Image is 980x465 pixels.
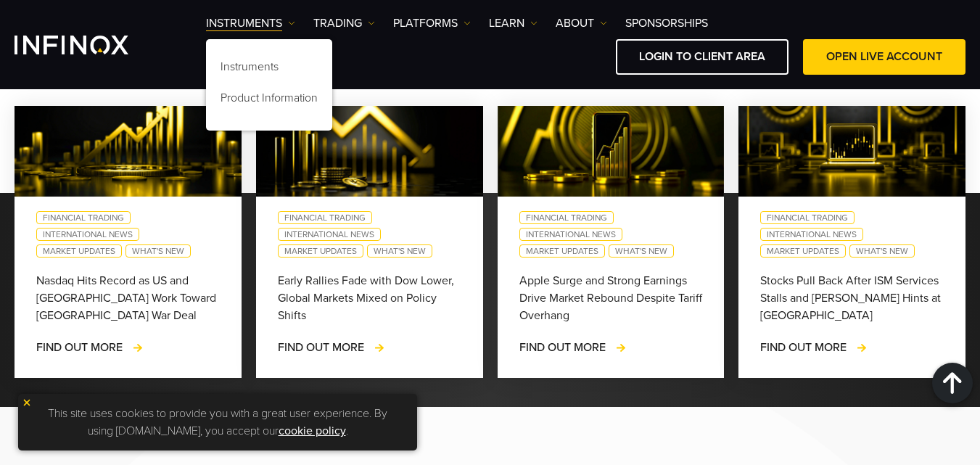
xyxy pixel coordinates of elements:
a: Financial Trading [760,211,855,224]
div: Nasdaq Hits Record as US and [GEOGRAPHIC_DATA] Work Toward [GEOGRAPHIC_DATA] War Deal [36,272,220,324]
div: Stocks Pull Back After ISM Services Stalls and [PERSON_NAME] Hints at [GEOGRAPHIC_DATA] [760,272,944,324]
p: This site uses cookies to provide you with a great user experience. By using [DOMAIN_NAME], you a... [25,401,410,443]
a: International News [278,228,381,241]
a: FIND OUT MORE [36,339,144,356]
a: What's New [367,244,432,258]
a: FIND OUT MORE [519,339,627,356]
span: FIND OUT MORE [519,340,606,355]
span: FIND OUT MORE [760,340,847,355]
a: PLATFORMS [393,15,471,32]
div: Apple Surge and Strong Earnings Drive Market Rebound Despite Tariff Overhang [519,272,703,324]
a: INFINOX Logo [15,36,162,54]
a: FIND OUT MORE [278,339,386,356]
a: Financial Trading [36,211,131,224]
a: Instruments [206,54,332,85]
a: What's New [125,244,191,258]
a: cookie policy [279,424,346,438]
a: FIND OUT MORE [760,339,868,356]
a: Market Updates [760,244,846,258]
a: Financial Trading [278,211,372,224]
a: Learn [489,15,538,32]
a: ABOUT [556,15,607,32]
a: What's New [609,244,674,258]
a: OPEN LIVE ACCOUNT [803,39,965,75]
a: International News [519,228,622,241]
a: International News [36,228,139,241]
a: What's New [849,244,915,258]
a: International News [760,228,863,241]
div: Early Rallies Fade with Dow Lower, Global Markets Mixed on Policy Shifts [278,272,461,324]
a: Market Updates [519,244,605,258]
a: Market Updates [278,244,363,258]
span: FIND OUT MORE [36,340,123,355]
a: LOGIN TO CLIENT AREA [616,39,788,75]
a: Financial Trading [519,211,614,224]
a: Product Information [206,85,332,116]
a: Instruments [206,15,295,32]
a: SPONSORSHIPS [625,15,708,32]
span: FIND OUT MORE [278,340,364,355]
a: Market Updates [36,244,122,258]
img: yellow close icon [22,398,32,408]
a: TRADING [313,15,375,32]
